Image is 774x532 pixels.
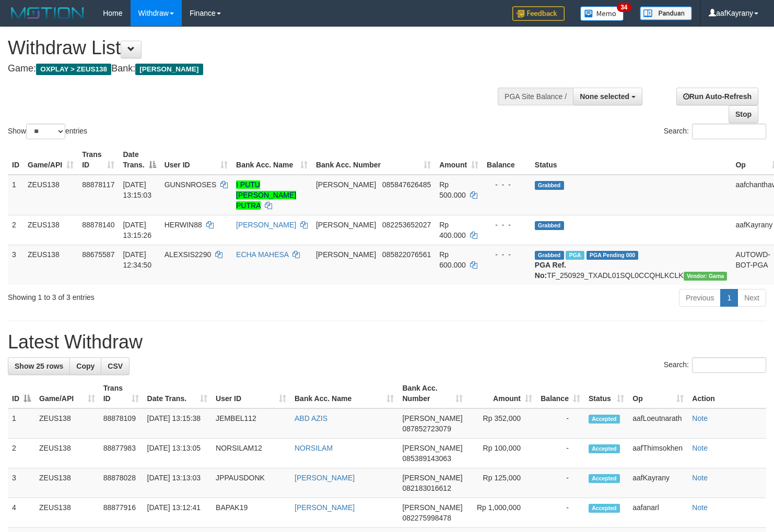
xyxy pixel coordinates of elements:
th: Trans ID: activate to sort column ascending [99,379,143,408]
td: [DATE] 13:15:38 [143,408,212,439]
a: Run Auto-Refresh [676,88,758,105]
td: - [536,498,584,528]
span: ALEXSIS2290 [165,250,212,259]
div: - - - [487,220,526,230]
td: - [536,439,584,468]
a: Stop [729,105,758,123]
a: Note [692,444,708,452]
th: Op: activate to sort column ascending [628,379,688,408]
th: Bank Acc. Number: activate to sort column ascending [398,379,466,408]
span: Show 25 rows [15,362,63,370]
td: 3 [8,468,35,498]
th: Amount: activate to sort column ascending [467,379,536,408]
h1: Withdraw List [8,38,506,58]
td: 2 [8,215,24,245]
td: TF_250929_TXADL01SQL0CCQHLKCLK [531,245,732,285]
label: Show entries [8,124,87,139]
a: Note [692,414,708,422]
span: Copy 085822076561 to clipboard [382,250,431,259]
img: panduan.png [640,6,692,20]
span: Rp 400.000 [439,221,466,239]
input: Search: [692,357,766,373]
a: [PERSON_NAME] [236,221,296,229]
span: 88675587 [82,250,114,259]
a: Note [692,474,708,482]
span: Rp 500.000 [439,180,466,199]
td: [DATE] 13:13:05 [143,439,212,468]
td: [DATE] 13:12:41 [143,498,212,528]
th: Action [688,379,766,408]
td: NORSILAM12 [212,439,290,468]
a: Previous [679,289,721,307]
select: Showentries [26,124,65,139]
th: Bank Acc. Name: activate to sort column ascending [290,379,398,408]
span: Rp 600.000 [439,250,466,269]
span: [DATE] 12:34:50 [123,250,151,269]
a: CSV [101,357,130,375]
span: [DATE] 13:15:26 [123,221,151,239]
a: Show 25 rows [8,357,70,375]
td: - [536,468,584,498]
span: Accepted [589,444,620,453]
td: 88877916 [99,498,143,528]
span: Copy 087852723079 to clipboard [402,425,451,433]
td: ZEUS138 [24,175,78,215]
label: Search: [664,357,766,373]
label: Search: [664,124,766,139]
th: Date Trans.: activate to sort column ascending [143,379,212,408]
img: Button%20Memo.svg [580,6,624,21]
th: User ID: activate to sort column ascending [160,145,232,175]
td: aafanarl [628,498,688,528]
span: 88878117 [82,180,114,189]
div: - - - [487,249,526,260]
td: 2 [8,439,35,468]
span: [PERSON_NAME] [316,180,376,189]
th: Game/API: activate to sort column ascending [24,145,78,175]
span: Accepted [589,415,620,424]
a: Note [692,503,708,512]
td: ZEUS138 [24,245,78,285]
span: 88878140 [82,221,114,229]
span: Accepted [589,504,620,513]
td: JPPAUSDONK [212,468,290,498]
img: Feedback.jpg [512,6,565,21]
div: - - - [487,179,526,190]
span: [DATE] 13:15:03 [123,180,151,199]
span: Grabbed [535,221,564,230]
span: Copy 082253652027 to clipboard [382,221,431,229]
span: [PERSON_NAME] [402,503,462,512]
td: 88878028 [99,468,143,498]
span: Vendor URL: https://trx31.1velocity.biz [684,272,728,281]
td: ZEUS138 [35,439,99,468]
h4: Game: Bank: [8,64,506,74]
div: Showing 1 to 3 of 3 entries [8,288,315,303]
a: Next [737,289,766,307]
td: ZEUS138 [35,468,99,498]
td: BAPAK19 [212,498,290,528]
input: Search: [692,124,766,139]
td: - [536,408,584,439]
td: 88878109 [99,408,143,439]
td: ZEUS138 [24,215,78,245]
td: ZEUS138 [35,408,99,439]
span: 34 [617,3,631,12]
b: PGA Ref. No: [535,261,566,280]
td: Rp 352,000 [467,408,536,439]
span: [PERSON_NAME] [402,474,462,482]
td: aafLoeutnarath [628,408,688,439]
td: ZEUS138 [35,498,99,528]
a: ABD AZIS [295,414,327,422]
span: CSV [108,362,123,370]
span: Copy 082275998478 to clipboard [402,514,451,522]
span: Grabbed [535,181,564,190]
span: PGA Pending [587,251,639,260]
span: OXPLAY > ZEUS138 [36,64,111,75]
a: [PERSON_NAME] [295,503,355,512]
a: NORSILAM [295,444,333,452]
th: Balance: activate to sort column ascending [536,379,584,408]
td: 1 [8,175,24,215]
th: ID: activate to sort column descending [8,379,35,408]
span: Copy 085847626485 to clipboard [382,180,431,189]
th: Bank Acc. Number: activate to sort column ascending [312,145,435,175]
img: MOTION_logo.png [8,5,87,21]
